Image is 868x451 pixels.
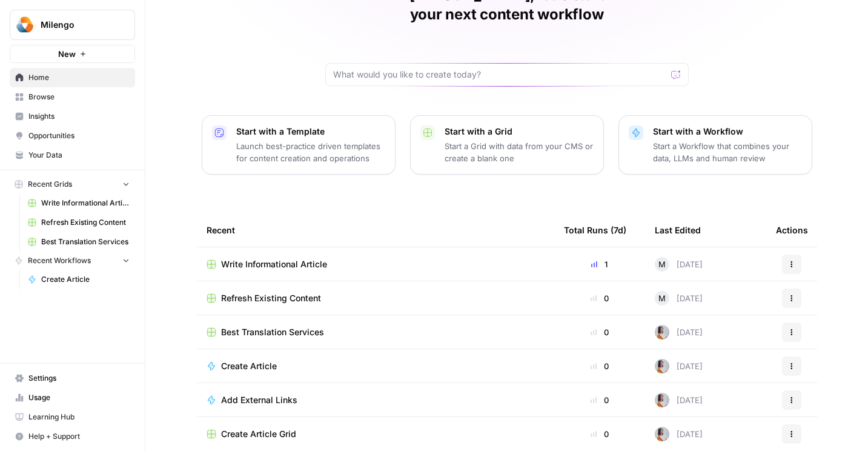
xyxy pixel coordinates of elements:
[22,193,135,213] a: Write Informational Article
[221,292,321,304] span: Refresh Existing Content
[221,394,297,406] span: Add External Links
[28,111,130,122] span: Insights
[655,393,669,407] img: wqouze03vak4o7r0iykpfqww9cw8
[207,213,545,247] div: Recent
[10,107,135,126] a: Insights
[564,213,626,247] div: Total Runs (7d)
[776,213,808,247] div: Actions
[658,258,666,270] span: M
[28,412,130,423] span: Learning Hub
[28,130,130,141] span: Opportunities
[564,258,635,270] div: 1
[10,369,135,388] a: Settings
[655,257,703,272] div: [DATE]
[564,360,635,372] div: 0
[655,359,703,373] div: [DATE]
[655,325,703,339] div: [DATE]
[655,325,669,339] img: wqouze03vak4o7r0iykpfqww9cw8
[564,326,635,338] div: 0
[655,427,703,441] div: [DATE]
[28,72,130,83] span: Home
[14,14,36,36] img: Milengo Logo
[22,270,135,289] a: Create Article
[41,236,130,247] span: Best Translation Services
[41,198,130,209] span: Write Informational Article
[618,115,812,175] button: Start with a WorkflowStart a Workflow that combines your data, LLMs and human review
[564,428,635,440] div: 0
[333,68,666,81] input: What would you like to create today?
[655,359,669,373] img: wqouze03vak4o7r0iykpfqww9cw8
[564,394,635,406] div: 0
[10,388,135,407] a: Usage
[445,140,594,164] p: Start a Grid with data from your CMS or create a blank one
[655,393,703,407] div: [DATE]
[10,252,135,270] button: Recent Workflows
[221,258,327,270] span: Write Informational Article
[10,126,135,145] a: Opportunities
[207,394,545,406] a: Add External Links
[410,115,604,175] button: Start with a GridStart a Grid with data from your CMS or create a blank one
[41,274,130,285] span: Create Article
[28,179,72,190] span: Recent Grids
[236,125,385,138] p: Start with a Template
[41,217,130,228] span: Refresh Existing Content
[28,150,130,161] span: Your Data
[207,326,545,338] a: Best Translation Services
[10,45,135,63] button: New
[207,258,545,270] a: Write Informational Article
[28,373,130,384] span: Settings
[207,292,545,304] a: Refresh Existing Content
[658,292,666,304] span: M
[655,291,703,306] div: [DATE]
[10,427,135,446] button: Help + Support
[564,292,635,304] div: 0
[10,87,135,107] a: Browse
[28,255,91,266] span: Recent Workflows
[41,19,114,31] span: Milengo
[207,360,545,372] a: Create Article
[653,140,802,164] p: Start a Workflow that combines your data, LLMs and human review
[22,232,135,252] a: Best Translation Services
[445,125,594,138] p: Start with a Grid
[28,392,130,403] span: Usage
[28,431,130,442] span: Help + Support
[202,115,396,175] button: Start with a TemplateLaunch best-practice driven templates for content creation and operations
[221,428,296,440] span: Create Article Grid
[22,213,135,232] a: Refresh Existing Content
[58,48,76,60] span: New
[10,175,135,193] button: Recent Grids
[655,427,669,441] img: wqouze03vak4o7r0iykpfqww9cw8
[655,213,701,247] div: Last Edited
[653,125,802,138] p: Start with a Workflow
[236,140,385,164] p: Launch best-practice driven templates for content creation and operations
[10,68,135,87] a: Home
[28,92,130,102] span: Browse
[207,428,545,440] a: Create Article Grid
[221,326,324,338] span: Best Translation Services
[10,145,135,165] a: Your Data
[10,407,135,427] a: Learning Hub
[221,360,277,372] span: Create Article
[10,10,135,40] button: Workspace: Milengo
